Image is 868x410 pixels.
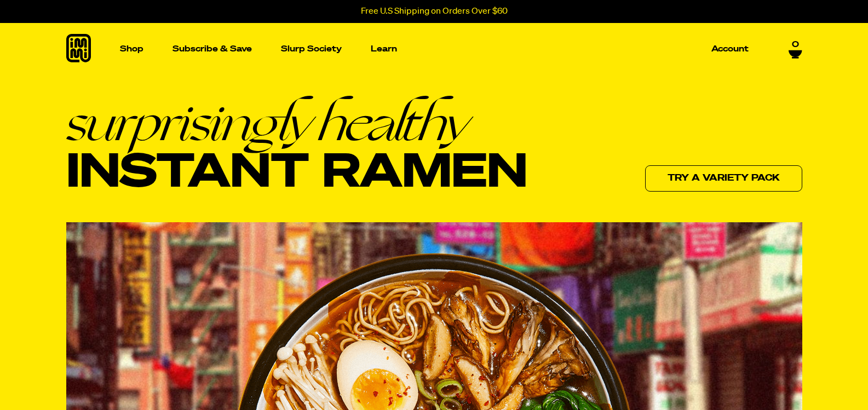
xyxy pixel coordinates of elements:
p: Subscribe & Save [173,45,252,53]
p: Free U.S Shipping on Orders Over $60 [361,7,508,16]
p: Shop [120,45,143,53]
nav: Main navigation [116,23,753,75]
a: Learn [366,23,401,75]
a: Shop [116,23,148,75]
span: 0 [792,40,799,50]
h1: Instant Ramen [66,97,528,199]
a: 0 [789,40,802,59]
a: Account [707,41,753,57]
a: Slurp Society [277,41,346,57]
p: Slurp Society [281,45,342,53]
em: surprisingly healthy [66,97,528,148]
a: Try a variety pack [645,165,802,192]
p: Account [711,45,749,53]
a: Subscribe & Save [168,41,256,57]
p: Learn [371,45,397,53]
